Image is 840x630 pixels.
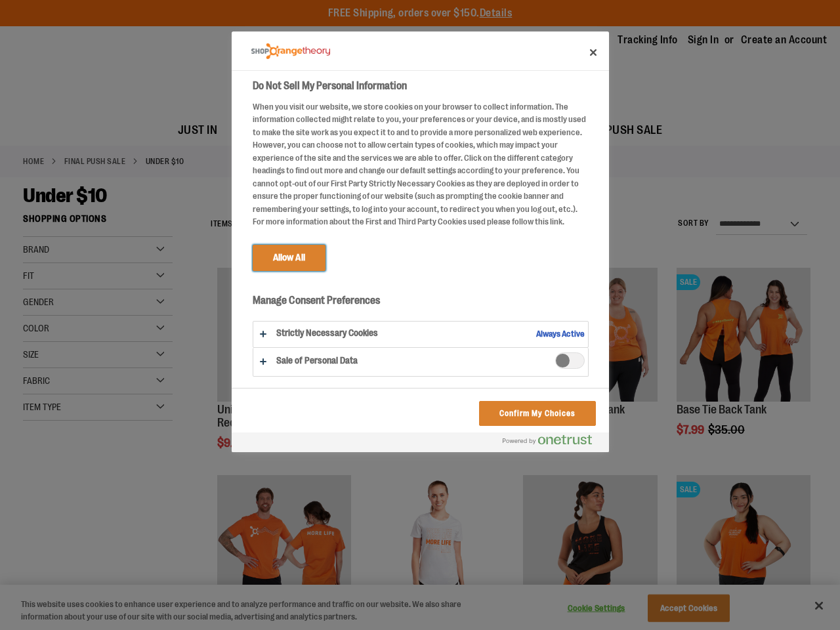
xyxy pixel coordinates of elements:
h2: Do Not Sell My Personal Information [253,78,589,94]
span: Sale of Personal Data [555,352,585,369]
button: Confirm My Choices [479,401,595,426]
div: Company Logo [251,38,330,64]
div: Do Not Sell My Personal Information [232,31,609,452]
a: Powered by OneTrust Opens in a new Tab [503,434,602,451]
div: Preference center [232,31,609,452]
h3: Manage Consent Preferences [253,294,589,314]
button: Allow All [253,245,325,271]
img: Powered by OneTrust Opens in a new Tab [503,434,592,445]
button: Close [579,38,608,67]
div: When you visit our website, we store cookies on your browser to collect information. The informat... [253,100,589,228]
img: Company Logo [251,43,330,60]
